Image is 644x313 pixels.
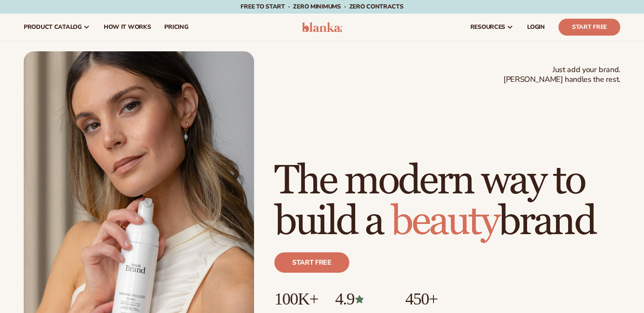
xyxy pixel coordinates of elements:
[520,14,552,41] a: LOGIN
[24,24,82,31] span: product catalog
[335,290,388,308] p: 4.9
[503,65,620,85] span: Just add your brand. [PERSON_NAME] handles the rest.
[104,24,151,31] span: How It Works
[158,14,195,41] a: pricing
[240,3,403,11] span: Free to start · ZERO minimums · ZERO contracts
[405,290,469,308] p: 450+
[391,197,498,246] span: beauty
[274,252,349,273] a: Start free
[527,24,545,31] span: LOGIN
[17,14,97,41] a: product catalog
[97,14,158,41] a: How It Works
[164,24,188,31] span: pricing
[302,22,342,32] img: logo
[464,14,520,41] a: resources
[470,24,505,31] span: resources
[558,19,620,36] a: Start Free
[274,290,318,308] p: 100K+
[274,161,620,242] h1: The modern way to build a brand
